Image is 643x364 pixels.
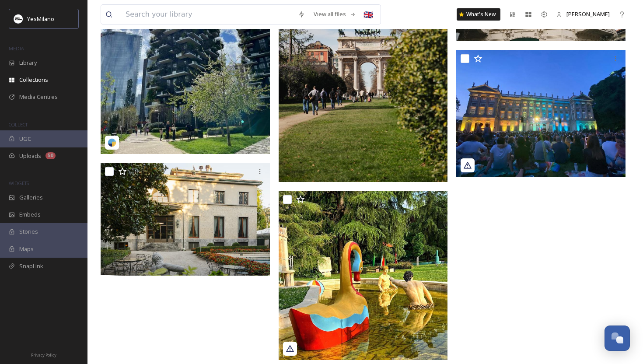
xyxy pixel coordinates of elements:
span: Stories [19,227,38,236]
img: giaden-20230125-143953.jpg [456,50,626,177]
input: Search your library [121,5,294,24]
span: Maps [19,245,34,253]
span: YesMilano [27,15,54,23]
span: Embeds [19,210,41,219]
img: Logo%20YesMilano%40150x.png [14,14,23,23]
span: Galleries [19,193,43,202]
span: Library [19,59,37,67]
div: 🇬🇧 [360,7,376,22]
button: Open Chat [605,325,630,351]
span: Uploads [19,152,41,160]
a: What's New [457,8,500,21]
span: COLLECT [9,121,28,128]
span: UGC [19,135,31,143]
div: 50 [45,152,56,159]
img: Villa-Necchi-Josè-Limbert.jpg [101,163,270,276]
a: Privacy Policy [31,349,56,360]
span: [PERSON_NAME] [566,10,610,18]
span: Media Centres [19,93,58,101]
span: Collections [19,76,48,84]
span: WIDGETS [9,180,29,186]
span: SnapLink [19,262,43,270]
img: marcozzielena-20200716-121910.jpg [279,191,448,360]
img: snapsea-logo.png [108,138,116,147]
span: MEDIA [9,45,24,52]
a: View all files [309,6,360,23]
a: [PERSON_NAME] [552,6,614,23]
span: Privacy Policy [31,352,56,358]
